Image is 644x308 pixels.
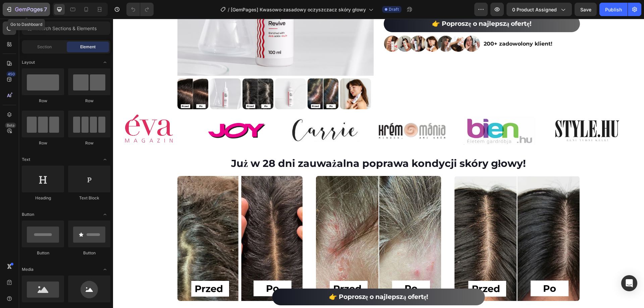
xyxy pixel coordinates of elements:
div: Text Block [68,195,110,201]
img: gempages_463925036718228561-dbbc89f1-de36-4bc4-a6ed-05a960b8850f.png [64,157,190,282]
div: Heading [22,195,64,201]
div: Row [22,98,64,104]
button: Publish [599,3,628,16]
img: gempages_463925036718228561-f3c25295-d017-4f87-a8cd-e2a23dc49084.png [203,157,328,282]
iframe: Design area [113,19,644,308]
span: Media [22,266,34,272]
p: 7 [44,5,47,13]
span: Section [37,44,52,50]
div: Beta [5,123,16,128]
img: Alt image [7,95,65,129]
img: Alt image [442,101,506,123]
span: Layout [22,59,35,65]
span: Button [22,211,34,218]
img: Alt image [95,104,153,120]
img: Alt image [351,98,422,126]
img: gempages_463925036718228561-a39c2d18-2a3e-4bc3-935a-7599bc124ca8.png [271,16,368,34]
div: Row [68,140,110,146]
span: [GemPages] Kwasowo‑zasadowy oczyszczacz skóry głowy [231,6,366,13]
div: Publish [605,6,622,13]
div: Undo/Redo [126,3,154,16]
div: Button [22,250,64,256]
span: / [228,6,229,13]
img: Alt image [263,101,335,123]
div: Open Intercom Messenger [621,275,637,291]
span: 0 product assigned [512,6,557,13]
button: Save [575,3,597,16]
span: Save [580,7,591,12]
span: Draft [389,6,399,12]
img: gempages_463925036718228561-4849791c-9ba9-4aa9-ae57-22a14cb48850.png [341,157,467,282]
span: Toggle open [100,154,110,165]
button: 0 product assigned [506,3,572,16]
div: Row [22,140,64,146]
a: 👉 Poproszę o najlepszą ofertę! [159,270,372,287]
span: Element [80,44,96,50]
span: Text [22,157,30,163]
strong: 👉 Poproszę o najlepszą ofertę! [216,274,315,282]
div: Button [68,250,110,256]
div: Row [68,98,110,104]
span: Toggle open [100,209,110,220]
input: Search Sections & Elements [22,21,110,35]
img: Alt image [176,99,247,125]
span: Toggle open [100,264,110,275]
span: Toggle open [100,57,110,68]
div: 450 [6,71,16,77]
button: 7 [3,3,50,16]
strong: 👉 Poproszę o najlepszą ofertę! [319,1,418,9]
strong: 200+ zadowolony klient! [371,22,439,28]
